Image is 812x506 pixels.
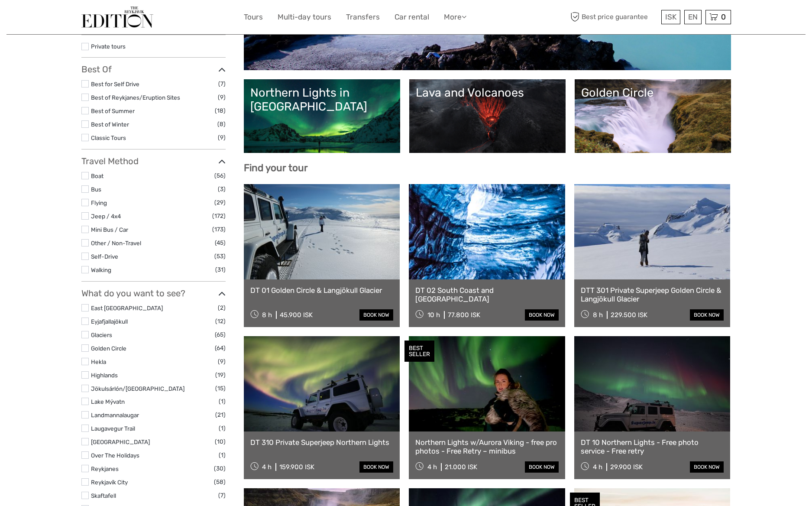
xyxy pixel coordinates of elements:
[91,479,128,486] a: Reykjavík City
[215,383,226,393] span: (15)
[404,341,434,362] div: BEST SELLER
[215,437,226,447] span: (10)
[720,13,727,21] span: 0
[218,490,226,500] span: (7)
[665,13,676,21] span: ISK
[244,162,308,174] b: Find your tour
[91,172,104,179] a: Boat
[215,238,226,248] span: (45)
[91,385,184,392] a: Jökulsárlón/[GEOGRAPHIC_DATA]
[525,309,559,321] a: book now
[611,311,647,319] div: 229.500 ISK
[416,86,559,100] div: Lava and Volcanoes
[91,492,116,499] a: Skaftafell
[219,450,226,460] span: (1)
[218,79,226,89] span: (7)
[91,305,163,311] a: East [GEOGRAPHIC_DATA]
[214,477,226,487] span: (58)
[395,11,429,23] a: Car rental
[215,265,226,275] span: (31)
[359,461,393,473] a: book now
[218,303,226,313] span: (2)
[91,266,111,273] a: Walking
[91,240,141,247] a: Other / Non-Travel
[581,438,724,456] a: DT 10 Northern Lights - Free photo service - Free retry
[81,64,226,75] h3: Best Of
[91,372,118,379] a: Highlands
[218,133,226,143] span: (9)
[593,311,603,319] span: 8 h
[444,11,466,23] a: More
[219,396,226,406] span: (1)
[215,370,226,380] span: (19)
[581,86,725,100] div: Golden Circle
[250,86,394,114] div: Northern Lights in [GEOGRAPHIC_DATA]
[91,107,135,114] a: Best of Summer
[91,412,139,418] a: Landmannalaugar
[279,463,314,471] div: 159.900 ISK
[12,15,98,22] p: We're away right now. Please check back later!
[215,316,226,326] span: (12)
[346,11,380,23] a: Transfers
[214,171,226,181] span: (56)
[278,11,331,23] a: Multi-day tours
[214,251,226,261] span: (53)
[427,463,437,471] span: 4 h
[91,186,101,193] a: Bus
[215,410,226,420] span: (21)
[91,331,112,338] a: Glaciers
[100,13,110,24] button: Open LiveChat chat widget
[218,184,226,194] span: (3)
[91,345,126,352] a: Golden Circle
[690,309,724,321] a: book now
[91,425,135,432] a: Laugavegur Trail
[91,81,139,88] a: Best for Self Drive
[91,318,128,325] a: Eyjafjallajökull
[91,226,128,233] a: Mini Bus / Car
[610,463,643,471] div: 29.900 ISK
[581,286,724,304] a: DTT 301 Private Superjeep Golden Circle & Langjökull Glacier
[91,452,139,459] a: Over The Holidays
[218,357,226,367] span: (9)
[91,121,129,128] a: Best of Winter
[215,330,226,340] span: (65)
[91,398,125,405] a: Lake Mývatn
[91,438,150,445] a: [GEOGRAPHIC_DATA]
[214,198,226,208] span: (29)
[359,309,393,321] a: book now
[262,311,272,319] span: 8 h
[217,119,226,129] span: (8)
[215,343,226,353] span: (64)
[212,211,226,221] span: (172)
[244,11,263,23] a: Tours
[81,6,153,28] img: The Reykjavík Edition
[91,94,180,101] a: Best of Reykjanes/Eruption Sites
[581,86,725,146] a: Golden Circle
[262,463,272,471] span: 4 h
[214,464,226,474] span: (30)
[91,213,121,220] a: Jeep / 4x4
[250,438,394,447] a: DT 310 Private Superjeep Northern Lights
[91,199,107,206] a: Flying
[81,288,226,298] h3: What do you want to see?
[593,463,602,471] span: 4 h
[218,92,226,102] span: (9)
[280,311,313,319] div: 45.900 ISK
[219,423,226,433] span: (1)
[250,86,394,146] a: Northern Lights in [GEOGRAPHIC_DATA]
[427,311,440,319] span: 10 h
[91,43,126,50] a: Private tours
[448,311,480,319] div: 77.800 ISK
[91,253,118,260] a: Self-Drive
[690,461,724,473] a: book now
[415,286,559,304] a: DT 02 South Coast and [GEOGRAPHIC_DATA]
[215,106,226,116] span: (18)
[445,463,477,471] div: 21.000 ISK
[569,10,659,24] span: Best price guarantee
[525,461,559,473] a: book now
[416,86,559,146] a: Lava and Volcanoes
[250,286,394,295] a: DT 01 Golden Circle & Langjökull Glacier
[81,156,226,166] h3: Travel Method
[91,358,106,365] a: Hekla
[415,438,559,456] a: Northern Lights w/Aurora Viking - free pro photos - Free Retry – minibus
